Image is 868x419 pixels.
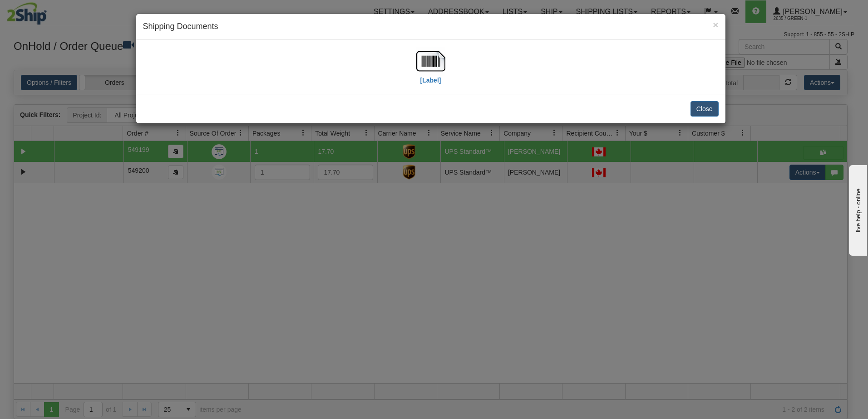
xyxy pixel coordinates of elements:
div: live help - online [7,8,84,15]
iframe: chat widget [847,163,867,256]
label: [Label] [420,76,441,85]
span: × [713,19,718,30]
h4: Shipping Documents [143,21,719,33]
img: barcode.jpg [416,47,445,76]
a: [Label] [416,57,445,83]
button: Close [690,101,719,117]
button: Close [713,20,718,29]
